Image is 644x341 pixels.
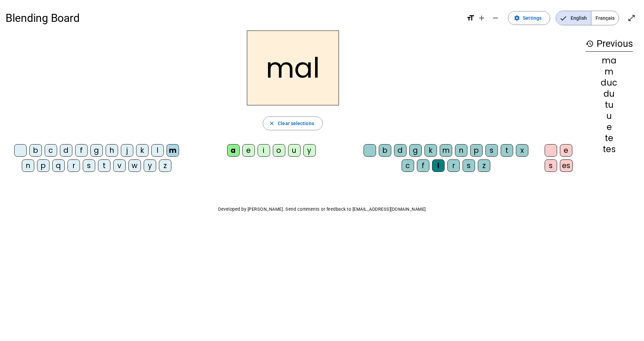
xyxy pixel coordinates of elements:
[585,79,633,87] div: duc
[585,134,633,142] div: te
[560,159,573,172] div: es
[501,144,513,157] div: t
[417,159,429,172] div: f
[60,144,72,157] div: d
[508,11,550,25] button: Settings
[585,40,594,48] mat-icon: history
[379,144,391,157] div: b
[402,159,414,172] div: c
[556,11,591,25] span: English
[278,119,314,128] span: Clear selections
[128,159,141,172] div: w
[269,120,275,126] mat-icon: close
[45,144,57,157] div: c
[514,15,520,21] mat-icon: settings
[627,14,636,22] mat-icon: open_in_full
[523,14,542,22] span: Settings
[29,144,42,157] div: b
[151,144,164,157] div: l
[470,144,483,157] div: p
[167,144,179,157] div: m
[545,159,557,172] div: s
[591,11,619,25] span: Français
[585,36,633,52] h3: Previous
[560,144,572,157] div: e
[258,144,270,157] div: i
[447,159,460,172] div: r
[556,11,619,25] mat-button-toggle-group: Language selection
[466,14,475,22] mat-icon: format_size
[98,159,110,172] div: t
[516,144,528,157] div: x
[90,144,103,157] div: g
[478,159,490,172] div: z
[585,90,633,98] div: du
[121,144,133,157] div: j
[242,144,255,157] div: e
[6,7,461,29] h1: Blending Board
[489,11,502,25] button: Decrease font size
[585,145,633,154] div: tes
[273,144,285,157] div: o
[227,144,240,157] div: a
[22,159,34,172] div: n
[625,11,638,25] button: Enter full screen
[106,144,118,157] div: h
[136,144,149,157] div: k
[432,159,445,172] div: l
[159,159,171,172] div: z
[144,159,156,172] div: y
[394,144,406,157] div: d
[585,123,633,131] div: e
[247,30,339,105] h2: mal
[113,159,126,172] div: v
[485,144,498,157] div: s
[288,144,301,157] div: u
[75,144,88,157] div: f
[37,159,50,172] div: p
[585,101,633,109] div: tu
[52,159,65,172] div: q
[455,144,467,157] div: n
[83,159,95,172] div: s
[585,112,633,120] div: u
[263,116,323,130] button: Clear selections
[6,205,638,213] p: Developed by [PERSON_NAME]. Send comments or feedback to [EMAIL_ADDRESS][DOMAIN_NAME]
[463,159,475,172] div: s
[440,144,452,157] div: m
[303,144,316,157] div: y
[409,144,422,157] div: g
[477,14,486,22] mat-icon: add
[68,159,80,172] div: r
[585,56,633,65] div: ma
[475,11,489,25] button: Increase font size
[585,68,633,76] div: m
[491,14,500,22] mat-icon: remove
[424,144,437,157] div: k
